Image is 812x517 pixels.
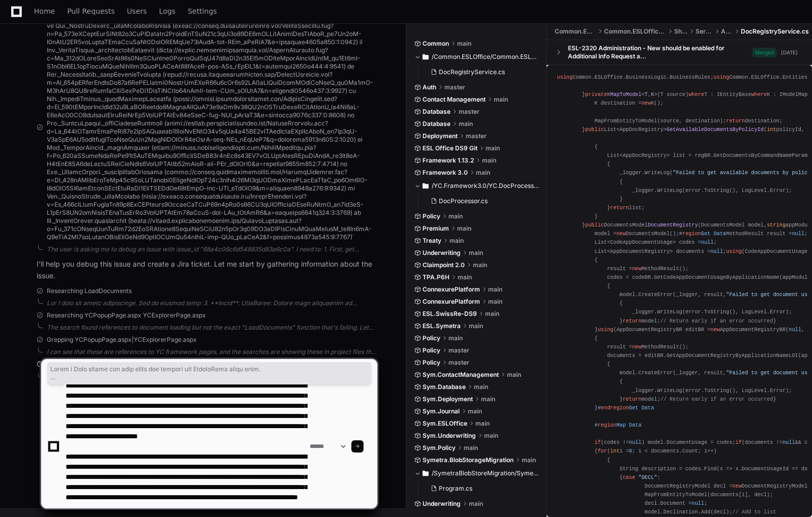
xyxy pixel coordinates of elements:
[459,108,479,116] span: master
[488,285,502,294] span: main
[432,53,539,61] span: /Common.ESLOffice/Common.ESLOffice.Template/Shared/Services/Admin
[423,83,436,91] span: Auth
[741,27,809,36] span: DocRegistryService.cs
[696,27,713,36] span: Services
[423,310,477,318] span: ESL.SwissRe-DS9
[34,8,55,14] span: Home
[423,334,440,342] span: Policy
[448,334,463,342] span: main
[423,237,441,245] span: Treaty
[679,231,726,237] span: # Get Data
[476,169,490,177] span: main
[710,326,719,332] span: new
[67,8,114,14] span: Pull Requests
[414,49,539,65] button: /Common.ESLOffice/Common.ESLOffice.Template/Shared/Services/Admin
[713,74,729,80] span: using
[688,91,704,98] span: where
[47,311,206,319] span: Researching YCPopupPage.aspx YCExplorerPage.aspx
[448,212,463,220] span: main
[752,47,777,57] span: Merged
[423,120,450,128] span: Database
[423,169,468,177] span: Framework 3.0
[47,336,197,344] span: Grepping YCPopupPage.aspx|YCExplorerPage.aspx
[616,231,625,237] span: new
[701,239,714,245] span: null
[427,65,533,79] button: DocRegistryService.cs
[604,27,666,36] span: Common.ESLOffice.Template
[488,298,502,306] span: main
[423,273,449,281] span: TPA.P6H
[423,180,429,192] svg: Directory
[427,194,533,208] button: DocProcessor.cs
[457,224,471,233] span: main
[423,156,474,165] span: Framework 1.13.2
[47,287,132,295] span: Researching LoadDocuments
[568,44,752,60] div: ESL-2320 Administration - New should be enabled for Additional Info Request a...
[37,258,377,282] p: I'll help you debug this issue and create a Jira ticket. Let me start by gathering information ab...
[47,299,377,307] div: Lor I dolo sit ametc adipiscinge. Sed do eiusmod temp: 3. **Incid**: UtlaBoree: Dolore magn aliqu...
[458,273,472,281] span: main
[642,100,651,106] span: new
[726,117,745,123] span: return
[660,317,773,324] span: // Return early if an error occurred
[726,248,742,254] span: using
[667,126,764,132] span: GetAvailableDocumentsByPolicyId
[159,8,175,14] span: Logs
[423,108,450,116] span: Database
[423,249,461,257] span: Underwriting
[459,120,473,128] span: main
[632,265,641,271] span: new
[610,91,642,98] span: MapToModel
[674,27,687,36] span: Shared
[432,182,539,190] span: /YC.Framework3.0/YC.DocProcessor
[439,197,488,205] span: DocProcessor.cs
[585,91,607,98] span: private
[47,324,377,332] div: The search found references to document loading but not the exact "LoadDocuments" function that's...
[423,212,440,220] span: Policy
[648,222,698,228] span: DocumentRegistry
[482,156,496,165] span: main
[423,298,480,306] span: ConnexurePlatform
[423,132,458,140] span: Deployment
[486,144,500,152] span: main
[792,231,804,237] span: null
[557,74,573,80] span: using
[789,326,801,332] span: null
[423,224,449,233] span: Premium
[585,222,604,228] span: public
[449,237,464,245] span: main
[710,248,723,254] span: null
[469,249,483,257] span: main
[610,204,629,210] span: return
[494,95,508,104] span: main
[682,231,701,237] span: region
[555,27,595,36] span: Common.ESLOffice
[47,14,377,241] span: Loremip dolo sitam `ConsEctet: Adipis elit seddoeiusm te incididun (utlabor 'EtdoLoremagna') al <...
[751,91,767,98] span: where
[485,310,499,318] span: main
[721,27,733,36] span: Admin
[781,48,798,56] div: [DATE]
[414,178,539,194] button: /YC.Framework3.0/YC.DocProcessor
[767,222,786,228] span: string
[423,51,429,63] svg: Directory
[623,317,642,324] span: return
[423,285,480,294] span: ConnexurePlatform
[423,322,461,330] span: ESL.Symetra
[645,91,648,98] span: T
[585,126,604,132] span: public
[47,245,377,253] div: The user is asking me to debug an issue with issue_id "68a4c06c6d548835d83a6c0a". I need to: 1. F...
[423,144,477,152] span: ESL Office DS9 Git
[473,261,487,269] span: main
[597,326,613,332] span: using
[50,365,368,381] span: Lorem i Dolo sitame con adip elits doe tempori utl EtdoloRema aliqu enim. Adminimvenia, Q nostr e...
[660,91,685,98] span: T source
[444,83,465,91] span: master
[469,322,483,330] span: main
[127,8,147,14] span: Users
[651,91,654,98] span: K
[188,8,217,14] span: Settings
[423,95,486,104] span: Contact Management
[466,132,487,140] span: master
[439,68,505,76] span: DocRegistryService.cs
